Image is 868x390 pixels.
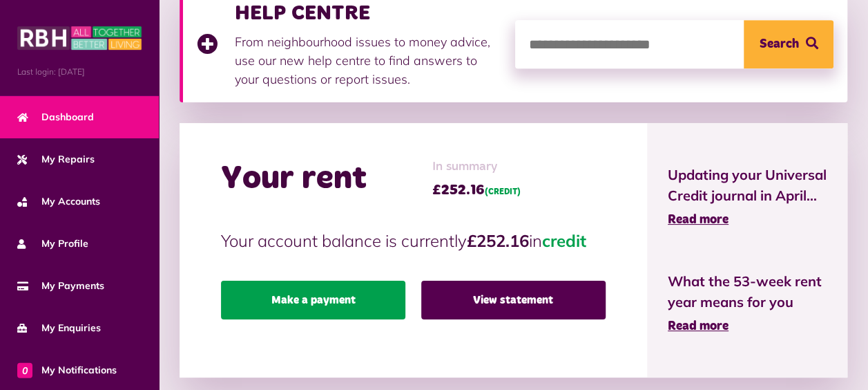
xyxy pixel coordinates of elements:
[432,158,521,176] span: In summary
[17,152,95,167] span: My Repairs
[17,362,32,378] span: 0
[485,188,521,196] span: (CREDIT)
[17,363,117,378] span: My Notifications
[221,159,367,199] h2: Your rent
[221,281,405,319] a: Make a payment
[17,66,142,78] span: Last login: [DATE]
[17,279,104,293] span: My Payments
[668,165,827,206] span: Updating your Universal Credit journal in April...
[668,165,827,230] a: Updating your Universal Credit journal in April... Read more
[668,271,827,336] a: What the 53-week rent year means for you Read more
[760,20,799,68] span: Search
[668,214,729,226] span: Read more
[17,194,100,209] span: My Accounts
[668,320,729,333] span: Read more
[17,236,88,251] span: My Profile
[17,321,101,335] span: My Enquiries
[432,180,521,201] span: £252.16
[221,228,606,253] p: Your account balance is currently in
[744,20,833,68] button: Search
[235,32,501,89] p: From neighbourhood issues to money advice, use our new help centre to find answers to your questi...
[542,230,586,251] span: credit
[467,230,529,251] strong: £252.16
[17,110,94,124] span: Dashboard
[421,281,606,319] a: View statement
[668,271,827,313] span: What the 53-week rent year means for you
[17,24,142,52] img: MyRBH
[235,1,501,26] h3: HELP CENTRE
